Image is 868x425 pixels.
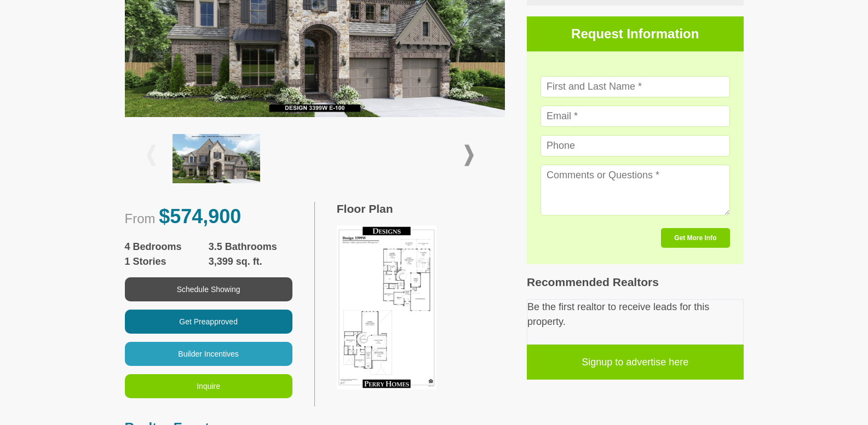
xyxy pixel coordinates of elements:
[661,228,729,248] button: Get More Info
[527,345,744,380] a: Signup to advertise here
[125,211,156,226] span: From
[125,374,292,398] button: Inquire
[337,202,505,216] h3: Floor Plan
[125,342,292,366] button: Builder Incentives
[209,240,292,254] span: 3.5 Bathrooms
[541,76,730,97] input: First and Last Name *
[527,16,744,51] h3: Request Information
[527,275,744,289] h3: Recommended Realtors
[541,135,730,156] input: Phone
[125,277,292,301] button: Schedule Showing
[541,106,730,127] input: Email *
[527,300,743,329] p: Be the first realtor to receive leads for this property.
[125,240,209,254] span: 4 Bedrooms
[125,310,292,334] button: Get Preapproved
[209,254,292,269] span: 3,399 sq. ft.
[159,205,241,228] span: $574,900
[125,254,209,269] span: 1 Stories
